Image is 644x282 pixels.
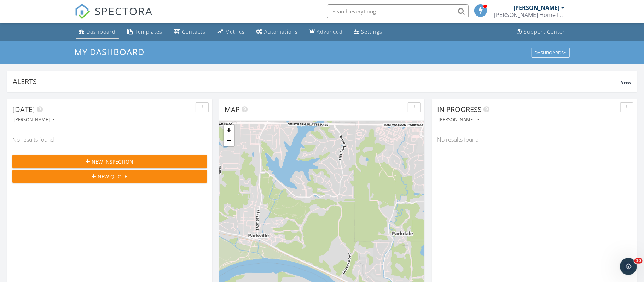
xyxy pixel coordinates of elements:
button: [PERSON_NAME] [437,115,481,125]
span: 10 [634,258,643,264]
a: Dashboard [76,25,119,39]
a: Metrics [214,25,248,39]
div: Metrics [226,28,245,35]
button: New Quote [12,170,207,183]
a: Advanced [307,25,346,39]
a: Templates [124,25,166,39]
a: Zoom in [224,125,234,135]
span: New Quote [98,173,127,180]
div: No results found [432,130,637,149]
a: Settings [352,25,385,39]
div: [PERSON_NAME] [439,117,480,122]
div: Support Center [524,28,565,35]
a: Contacts [171,25,209,39]
div: Duncan Home Inspections [494,11,565,18]
button: Dashboards [532,48,570,58]
a: SPECTORA [75,10,153,24]
span: Map [225,105,240,114]
div: Alerts [13,77,621,86]
span: New Inspection [92,158,133,165]
a: Support Center [514,25,568,39]
div: Contacts [182,28,206,35]
a: Automations (Basic) [254,25,301,39]
div: Dashboard [87,28,116,35]
button: New Inspection [12,155,207,168]
div: Settings [361,28,383,35]
span: SPECTORA [95,4,153,18]
div: Automations [265,28,298,35]
span: [DATE] [12,105,35,114]
a: Zoom out [224,135,234,146]
img: The Best Home Inspection Software - Spectora [75,4,90,19]
span: In Progress [437,105,482,114]
span: My Dashboard [75,46,145,58]
div: [PERSON_NAME] [514,4,560,11]
span: View [621,79,631,85]
div: Templates [135,28,163,35]
div: Advanced [317,28,343,35]
button: [PERSON_NAME] [12,115,56,125]
input: Search everything... [327,4,469,18]
div: [PERSON_NAME] [14,117,55,122]
div: No results found [7,130,212,149]
div: Dashboards [535,50,567,55]
iframe: Intercom live chat [620,258,637,275]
